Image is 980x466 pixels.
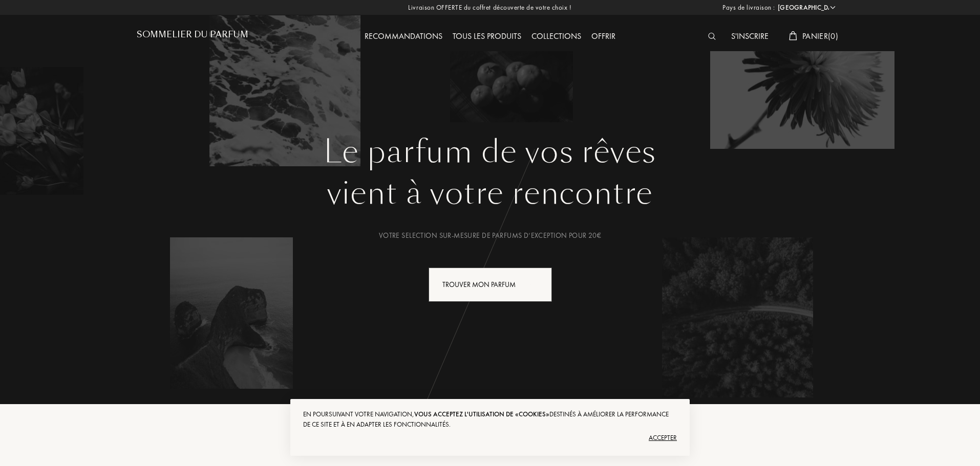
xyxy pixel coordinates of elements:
a: Sommelier du Parfum [137,30,248,43]
a: Trouver mon parfumanimation [421,268,560,302]
span: vous acceptez l'utilisation de «cookies» [414,410,549,418]
div: Offrir [586,30,621,43]
div: Trouver mon parfum [429,268,552,302]
div: En poursuivant votre navigation, destinés à améliorer la performance de ce site et à en adapter l... [303,409,677,430]
img: cart_white.svg [789,31,797,40]
div: Votre selection sur-mesure de parfums d’exception pour 20€ [144,230,836,241]
a: Collections [526,31,586,41]
span: Pays de livraison : [722,3,775,13]
h1: Le parfum de vos rêves [144,134,836,170]
div: animation [527,274,547,294]
div: Collections [526,30,586,43]
a: S'inscrire [726,31,774,41]
div: vient à votre rencontre [144,170,836,216]
a: Tous les produits [448,31,526,41]
span: Panier ( 0 ) [802,31,838,41]
a: Recommandations [359,31,448,41]
div: Recommandations [359,30,448,43]
div: Accepter [303,430,677,446]
img: search_icn_white.svg [708,33,716,40]
h1: Sommelier du Parfum [137,30,248,39]
div: Tous les produits [448,30,526,43]
a: Offrir [586,31,621,41]
div: S'inscrire [726,30,774,43]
